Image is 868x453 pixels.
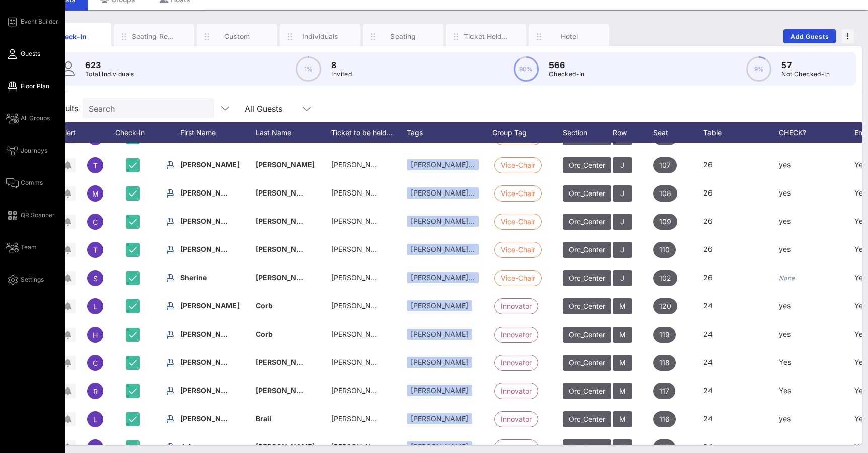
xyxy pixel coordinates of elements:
div: [PERSON_NAME]… [407,159,479,170]
p: 566 [549,59,585,71]
div: Group Tag [492,122,563,143]
span: [PERSON_NAME] [180,188,240,197]
span: [PERSON_NAME] [331,301,389,310]
span: 120 [659,298,671,314]
span: Sherine [180,273,207,282]
span: 26 [703,273,713,282]
span: Yes [854,160,866,169]
span: 116 [659,411,670,427]
span: Event Builder [21,17,58,26]
a: Guests [6,48,40,60]
span: M [619,298,626,314]
span: [PERSON_NAME] [180,330,240,338]
span: 26 [703,160,713,169]
span: M [619,355,626,371]
div: Custom [215,32,260,41]
div: Alert [55,122,81,143]
span: Yes [854,188,866,197]
span: Vice-Chair [501,158,535,173]
div: Check-In [110,122,160,143]
span: 24 [703,442,713,451]
span: 26 [703,217,713,225]
span: Innovator [501,383,532,399]
div: Table [703,122,779,143]
a: Comms [6,177,43,189]
span: Yes [854,301,866,310]
div: Ticket Held Under [464,32,509,41]
span: [PERSON_NAME] [180,301,240,310]
span: L [93,302,97,311]
a: Floor Plan [6,80,49,92]
div: Hotel [547,32,592,41]
div: [PERSON_NAME] [407,329,472,340]
span: yes [779,188,791,197]
span: L [93,415,97,424]
button: Add Guests [783,29,836,43]
span: [PERSON_NAME] [180,245,240,253]
span: Juju [180,442,195,451]
span: [PERSON_NAME] [331,188,389,197]
div: Seating Requests [132,32,177,41]
div: Section [563,122,613,143]
span: [PERSON_NAME] [180,160,240,169]
span: [PERSON_NAME] [331,160,389,169]
span: C [93,218,98,226]
span: [PERSON_NAME] [256,245,315,253]
span: [PERSON_NAME] [256,358,315,366]
span: Innovator [501,412,532,427]
span: Vice-Chair [501,186,535,201]
span: 110 [659,242,670,258]
span: S [93,274,98,283]
div: Last Name [256,122,331,143]
div: Row [613,122,653,143]
span: yes [779,442,791,451]
span: Add Guests [790,33,830,40]
span: Vice-Chair [501,214,535,229]
span: [PERSON_NAME] [256,217,315,225]
span: [PERSON_NAME] [331,330,389,338]
div: [PERSON_NAME] [407,385,472,396]
span: Yes [854,273,866,282]
span: yes [779,160,791,169]
span: [PERSON_NAME] [256,386,315,395]
span: Orc_Center [569,383,605,399]
div: [PERSON_NAME]… [407,272,479,283]
span: [PERSON_NAME] [331,414,389,423]
p: 8 [331,59,352,71]
span: [PERSON_NAME] [256,188,315,197]
span: [PERSON_NAME] [180,414,240,423]
span: Guests [21,49,40,58]
span: Yes [854,414,866,423]
span: 24 [703,358,713,366]
span: [PERSON_NAME] [331,358,389,366]
span: Yes [779,358,791,366]
div: Seat [653,122,703,143]
span: 108 [659,185,671,202]
span: Journeys [21,146,47,155]
span: 102 [659,270,671,286]
span: J [620,242,624,258]
span: Yes [854,330,866,338]
span: Team [21,243,37,252]
p: Total Individuals [85,69,134,79]
span: [PERSON_NAME] [331,442,389,451]
span: Comms [21,178,43,187]
span: 24 [703,414,713,423]
span: Innovator [501,327,532,342]
div: Tags [407,122,492,143]
p: Not Checked-In [781,69,830,79]
a: Event Builder [6,16,58,28]
span: M [92,189,99,198]
span: [PERSON_NAME] [180,358,240,366]
span: [PERSON_NAME] [256,273,315,282]
div: Ticket to be held… [331,122,407,143]
span: 24 [703,386,713,395]
div: All Guests [245,104,282,113]
span: 26 [703,188,713,197]
span: 26 [703,245,713,253]
div: Seating [381,32,426,41]
span: [PERSON_NAME] [331,217,389,225]
span: Vice-Chair [501,271,535,286]
span: Orc_Center [569,355,605,371]
span: M [619,411,626,427]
